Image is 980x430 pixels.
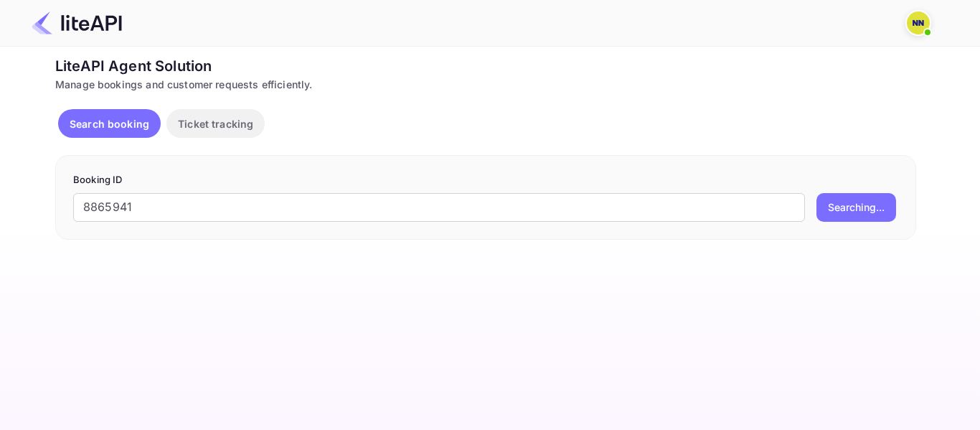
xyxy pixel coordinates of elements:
input: Enter Booking ID (e.g., 63782194) [73,193,805,222]
p: Ticket tracking [178,116,253,131]
img: N/A N/A [907,11,930,34]
p: Booking ID [73,173,898,187]
p: Search booking [70,116,149,131]
img: LiteAPI Logo [32,11,122,34]
div: LiteAPI Agent Solution [55,55,916,77]
div: Manage bookings and customer requests efficiently. [55,77,916,92]
button: Searching... [816,193,896,222]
